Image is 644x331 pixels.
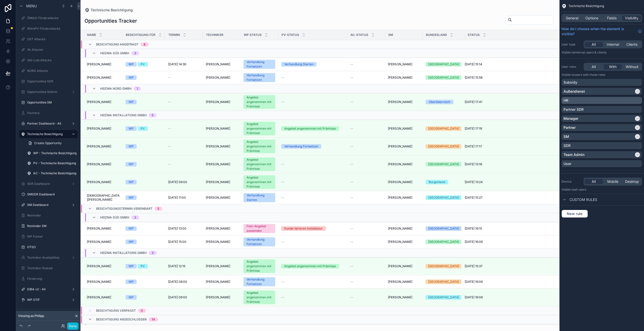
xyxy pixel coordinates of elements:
label: Reminder [27,213,76,217]
a: SMSDR Dashboard [19,190,77,198]
label: DiBA v2 - All [27,287,69,291]
span: Termin [168,33,180,37]
span: all users [574,188,586,191]
label: Opportunities SM [27,100,76,104]
span: Besichtigungstermin vereinbart [96,207,152,211]
button: Done [67,322,78,330]
a: PV - Technische Besichtigung [25,159,77,167]
span: Name [87,33,96,37]
p: Partner SDR [563,107,584,112]
span: General [566,16,578,21]
label: Techniker Ruleset [27,266,76,270]
span: Heizma Süd GmbH [100,215,129,219]
span: Desktop [625,179,639,184]
a: Partner Dashboard - All [19,120,77,128]
a: SM Dashboard [19,201,77,209]
a: How do I choose when the element is visible? [561,26,642,36]
span: Mobile [607,179,618,184]
p: Visible to [561,188,642,192]
span: Heizma Installations GmbH [100,113,147,117]
span: Options [585,16,598,21]
label: PV - Technische Besichtigung [33,161,76,165]
div: 2 [134,215,136,219]
div: 2 [134,51,136,55]
a: SDR Dashboard [19,180,77,188]
a: WienPV-Förderattacke [19,25,77,33]
span: Besichtigung für [126,33,155,37]
div: 1 [137,87,138,91]
label: OTSO [27,245,76,249]
p: Außendienst [563,89,585,94]
span: With [609,64,617,69]
label: WP OTIF [27,298,69,302]
p: Manager [563,116,578,121]
span: SM [388,33,393,37]
label: NORD Attacke [27,69,76,73]
a: Create Opportunity [25,139,77,147]
a: ÖMAG-Förderattacke [19,14,77,22]
a: DiBA v2 - All [19,285,77,293]
div: 8 [144,42,146,46]
label: Förderung [27,277,76,281]
span: Bundesland [426,33,447,37]
span: Heizma Süd GmbH [100,51,129,55]
label: PV OTIF [27,308,76,312]
span: New rule [565,211,585,216]
span: Clients [626,42,637,47]
button: New rule [561,210,588,218]
label: Reminder SM [27,224,76,228]
label: SDR Dashboard [27,182,69,186]
a: Techniker Availabilties [19,254,77,262]
a: Opportunities SM [19,98,77,106]
p: Visible to [561,73,642,77]
span: Custom rules [570,197,597,202]
span: Techniker [206,33,223,37]
a: WP - Technische Besichtigung [25,149,77,157]
label: WP Funnel [27,235,76,239]
p: Visible to [561,50,642,54]
a: 4k Attacke [19,46,77,54]
a: WP Funnel [19,233,77,241]
span: WP Status [244,33,262,37]
p: HR [563,98,568,103]
div: 3 [152,251,154,255]
span: Create Opportunity [34,141,62,145]
a: Reminder SM [19,222,77,230]
label: Opportunities SDR [27,79,76,83]
span: Besichtigung verpasst [96,309,136,313]
span: All [592,179,596,184]
p: SDR [563,143,571,148]
div: 5 [152,113,153,117]
p: User [563,161,571,166]
label: WienPV-Förderattacke [27,27,76,31]
a: Reminder [19,211,77,219]
span: PV-Status [281,33,299,37]
a: Techniker Ruleset [19,264,77,272]
span: Users with these roles [574,73,605,77]
span: Internal users & clients [574,50,607,54]
span: Heizma Installations GmbH [100,251,147,255]
span: How do I choose when the element is visible? [561,26,636,36]
span: Besichtigung angefragt [96,42,139,46]
label: SM Dashboard [27,203,69,207]
label: Techniker Availabilties [27,256,69,260]
a: PV OTIF [19,306,77,314]
span: Status [468,33,480,37]
span: Internal [607,42,619,47]
span: Menu [26,4,37,9]
p: Partner [563,125,576,130]
label: Device [561,180,582,184]
span: Besichtigung abgeschlossen [96,317,147,321]
div: 0 [141,309,143,313]
a: OTSO [19,243,77,251]
span: Viewing as Philipp [18,314,44,318]
span: Heizma Nord GmbH [100,87,132,91]
p: Subsidy [563,80,577,85]
a: Opportunities (Admin [19,88,77,96]
label: User roles [561,65,582,69]
label: Partner Dashboard - All [27,122,69,126]
div: 14 [152,317,155,321]
a: WP OTIF [19,296,77,304]
label: WP - Technische Besichtigung [33,151,77,155]
span: AC-Status [350,33,368,37]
